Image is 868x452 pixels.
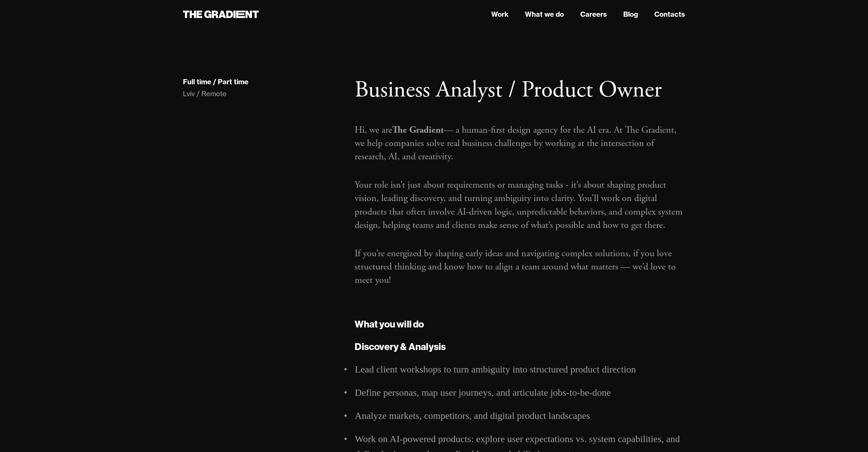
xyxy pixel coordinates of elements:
a: Blog [623,9,638,19]
li: Define personas, map user journeys, and articulate jobs-to-be-done [355,385,685,400]
h1: Business Analyst / Product Owner [355,76,685,104]
p: If you’re energized by shaping early ideas and navigating complex solutions, if you love structur... [355,247,685,287]
li: Analyze markets, competitors, and digital product landscapes [355,408,685,423]
a: Contacts [654,9,685,19]
a: Work [491,9,509,19]
a: Careers [580,9,607,19]
strong: The Gradient [392,124,444,136]
div: Full time / Part time [183,77,248,86]
p: Your role isn’t just about requirements or managing tasks - it’s about shaping product vision, le... [355,178,685,232]
a: What we do [525,9,564,19]
strong: Discovery & Analysis [355,340,446,352]
p: Hi, we are — a human-first design agency for the AI era. At The Gradient, we help companies solve... [355,123,685,164]
li: Lead client workshops to turn ambiguity into structured product direction [355,362,685,377]
strong: What you will do [355,318,424,330]
div: Lviv / Remote [183,89,341,99]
